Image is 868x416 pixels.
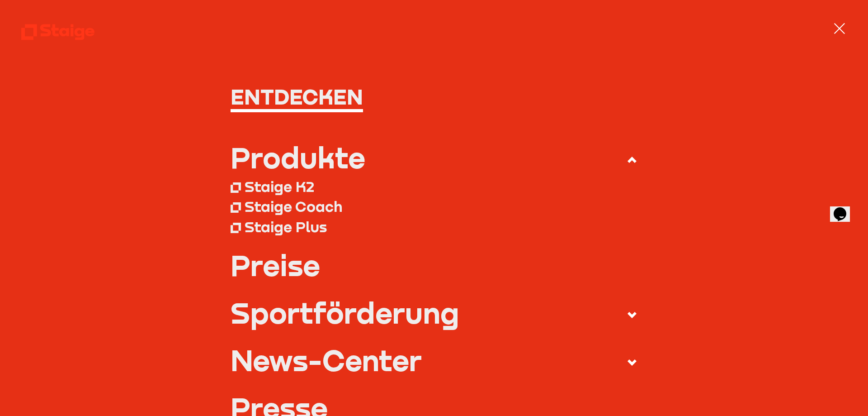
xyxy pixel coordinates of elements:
div: Produkte [231,143,365,172]
div: Staige Coach [245,197,342,215]
iframe: chat widget [830,195,859,222]
div: Staige K2 [245,177,314,196]
a: Staige Plus [231,216,638,237]
div: Sportförderung [231,298,459,327]
div: News-Center [231,346,422,374]
div: Staige Plus [245,218,327,236]
a: Preise [231,251,638,279]
a: Staige Coach [231,196,638,217]
a: Staige K2 [231,176,638,196]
